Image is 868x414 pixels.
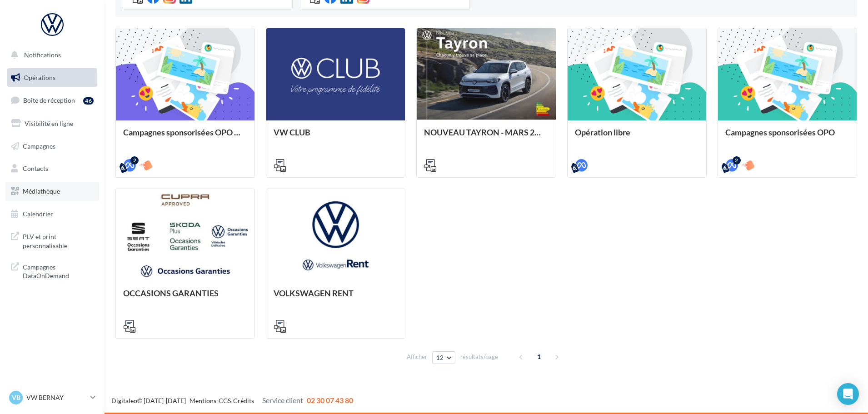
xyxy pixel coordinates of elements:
[233,397,254,404] a: Crédits
[123,128,247,146] div: Campagnes sponsorisées OPO Septembre
[5,90,99,110] a: Boîte de réception46
[23,210,53,218] span: Calendrier
[432,351,455,364] button: 12
[407,353,427,361] span: Afficher
[5,257,99,284] a: Campagnes DataOnDemand
[25,120,73,127] span: Visibilité en ligne
[5,159,99,178] a: Contacts
[12,393,20,402] span: VB
[733,156,741,165] div: 2
[123,289,247,307] div: OCCASIONS GARANTIES
[5,182,99,201] a: Médiathèque
[24,74,55,81] span: Opérations
[219,397,231,404] a: CGS
[23,261,94,280] span: Campagnes DataOnDemand
[5,114,99,133] a: Visibilité en ligne
[274,128,398,146] div: VW CLUB
[5,227,99,254] a: PLV et print personnalisable
[83,97,94,105] div: 46
[26,393,87,402] p: VW BERNAY
[5,205,99,224] a: Calendrier
[7,389,97,406] a: VB VW BERNAY
[274,289,398,307] div: VOLKSWAGEN RENT
[111,397,353,404] span: © [DATE]-[DATE] - - -
[130,156,139,165] div: 2
[5,137,99,156] a: Campagnes
[5,45,95,65] button: Notifications
[23,230,94,250] span: PLV et print personnalisable
[424,128,548,146] div: NOUVEAU TAYRON - MARS 2025
[23,142,55,150] span: Campagnes
[111,397,137,404] a: Digitaleo
[190,397,216,404] a: Mentions
[23,96,75,104] span: Boîte de réception
[837,383,859,405] div: Open Intercom Messenger
[5,68,99,87] a: Opérations
[262,396,303,404] span: Service client
[24,51,61,59] span: Notifications
[575,128,699,146] div: Opération libre
[532,349,546,364] span: 1
[436,354,444,361] span: 12
[23,165,48,172] span: Contacts
[725,128,849,146] div: Campagnes sponsorisées OPO
[23,187,60,195] span: Médiathèque
[307,396,353,404] span: 02 30 07 43 80
[460,353,498,361] span: résultats/page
